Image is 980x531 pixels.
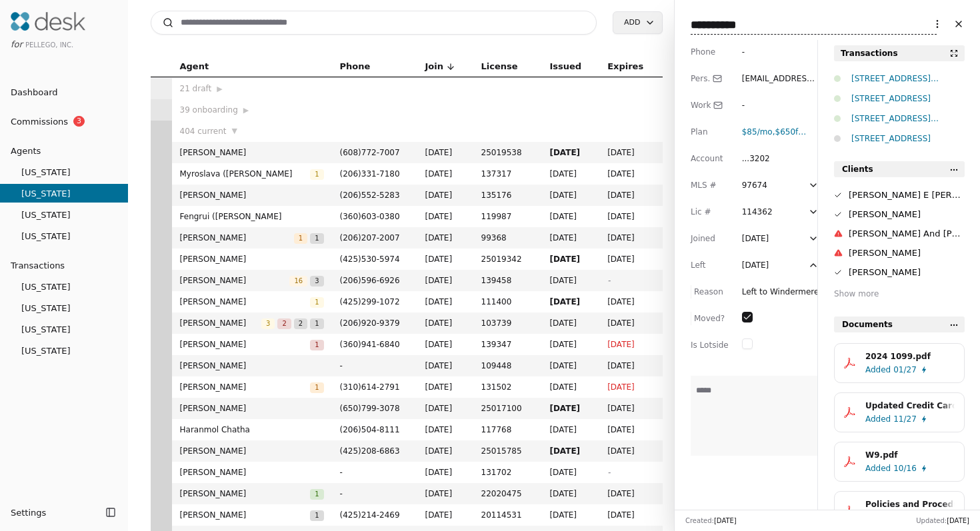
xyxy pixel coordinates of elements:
span: [DATE] [549,508,591,522]
span: Haranmol Chatha [180,423,324,436]
span: 3 [73,116,85,127]
span: Clients [842,163,873,176]
span: Phone [340,59,371,74]
span: Myroslava ([PERSON_NAME] [180,167,311,181]
div: Policies and Procedures.pdf [865,498,955,511]
div: Joined [691,232,729,245]
span: 117768 [481,423,534,436]
span: [DATE] [714,517,737,524]
button: 3 [310,274,323,287]
span: 1 [310,340,323,350]
span: 1 [310,297,323,308]
span: [DATE] [425,167,465,181]
button: 1 [294,231,307,245]
span: [DATE] [425,487,465,500]
div: 97674 [742,179,767,192]
span: [PERSON_NAME] [180,508,311,522]
span: [DATE] [607,316,654,330]
span: [DATE] [549,295,591,308]
span: [DATE] [607,295,654,308]
span: ( 608 ) 772 - 7007 [340,148,400,157]
span: ( 206 ) 331 - 7180 [340,169,400,179]
span: ( 425 ) 214 - 2469 [340,510,400,520]
span: [PERSON_NAME] [180,295,311,308]
span: ( 206 ) 596 - 6926 [340,276,400,285]
span: , [742,127,775,137]
span: 3 [261,318,275,329]
span: ▼ [232,125,237,137]
div: [STREET_ADDRESS][PERSON_NAME] [851,72,965,85]
div: Left [691,259,729,272]
button: 1 [310,316,323,330]
span: Settings [11,506,46,520]
div: Work [691,99,729,112]
span: [DATE] [607,423,654,436]
span: [DATE] [607,231,654,245]
span: [DATE] [549,487,591,500]
div: - [742,45,766,59]
div: [PERSON_NAME] And [PERSON_NAME] [849,227,965,241]
span: - [340,359,409,372]
span: License [481,59,518,74]
div: Left to Windermere [742,285,819,298]
div: - [742,99,766,112]
span: ( 310 ) 614 - 2791 [340,382,400,392]
div: [DATE] [742,232,769,245]
span: - [340,466,409,479]
span: 2 [294,318,307,329]
div: Lic # [691,205,729,219]
button: 1 [310,508,323,522]
span: [DATE] [425,508,465,522]
span: [DATE] [425,423,465,436]
span: 135176 [481,189,534,202]
button: 1 [310,295,323,308]
span: [DATE] [425,253,465,266]
span: 1 [310,489,323,500]
span: 1 [294,233,307,244]
button: 1 [310,338,323,351]
span: 1 [310,318,323,329]
span: [DATE] [549,274,591,287]
span: [DATE] [549,231,591,245]
span: [PERSON_NAME] [180,189,324,202]
span: [DATE] [549,338,591,351]
span: [PERSON_NAME] [180,146,324,159]
span: - [607,468,610,477]
span: 139458 [481,274,534,287]
div: Transactions [841,47,898,60]
span: 25017100 [481,402,534,415]
span: ( 206 ) 552 - 5283 [340,191,400,200]
span: - [340,487,409,500]
span: Added [865,462,891,475]
span: [DATE] [607,167,654,181]
button: 1 [310,380,323,394]
span: [PERSON_NAME] [180,274,290,287]
div: [STREET_ADDRESS] [851,92,965,105]
span: [DATE] [549,444,591,458]
span: [DATE] [607,487,654,500]
span: 1 [310,382,323,393]
span: ( 206 ) 207 - 2007 [340,233,400,243]
span: 16 [289,276,307,286]
span: Join [425,59,443,74]
span: ▶ [217,83,222,95]
span: 131702 [481,466,534,479]
span: [DATE] [549,402,591,415]
span: [DATE] [549,253,591,266]
div: Phone [691,45,729,59]
span: [PERSON_NAME] [180,316,262,330]
button: Add [613,11,662,34]
span: [PERSON_NAME] [180,487,311,500]
span: [DATE] [549,316,591,330]
button: Updated Credit Card Authorization.pdfAdded11/27 [834,392,965,432]
img: Desk [11,12,85,31]
span: 131502 [481,380,534,394]
span: 20114531 [481,508,534,522]
div: Is Lotside [691,338,729,352]
span: $650 fee [775,127,809,137]
span: Added [865,363,891,376]
span: 25019342 [481,253,534,266]
span: [DATE] [425,146,465,159]
button: 1 [310,487,323,500]
div: Show more [834,287,965,300]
